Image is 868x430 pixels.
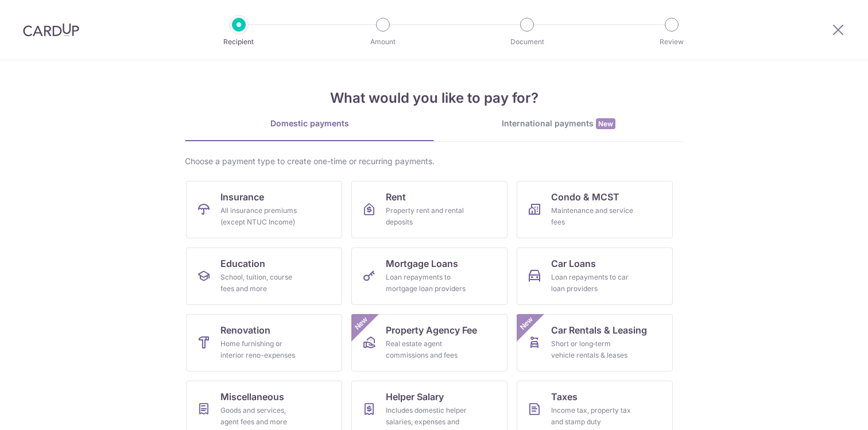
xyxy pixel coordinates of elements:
span: Insurance [220,190,264,204]
a: Car Rentals & LeasingShort or long‑term vehicle rentals & leasesNew [517,314,673,371]
p: Recipient [196,36,281,48]
span: New [517,314,536,333]
a: RenovationHome furnishing or interior reno-expenses [186,314,342,371]
a: Property Agency FeeReal estate agent commissions and feesNew [351,314,507,371]
div: Domestic payments [185,118,434,129]
div: Short or long‑term vehicle rentals & leases [551,338,634,361]
span: New [352,314,371,333]
span: Education [220,257,265,270]
span: Renovation [220,323,270,337]
div: All insurance premiums (except NTUC Income) [220,205,303,228]
a: InsuranceAll insurance premiums (except NTUC Income) [186,181,342,238]
a: Condo & MCSTMaintenance and service fees [517,181,673,238]
div: Choose a payment type to create one-time or recurring payments. [185,156,683,167]
p: Document [485,36,569,48]
div: Maintenance and service fees [551,205,634,228]
div: School, tuition, course fees and more [220,272,303,295]
div: Real estate agent commissions and fees [386,338,468,361]
div: Loan repayments to mortgage loan providers [386,272,468,295]
span: Property Agency Fee [386,323,477,337]
a: Mortgage LoansLoan repayments to mortgage loan providers [351,247,507,305]
span: Mortgage Loans [386,257,458,270]
p: Amount [340,36,425,48]
a: EducationSchool, tuition, course fees and more [186,247,342,305]
span: Miscellaneous [220,390,284,404]
span: Car Rentals & Leasing [551,323,647,337]
div: Loan repayments to car loan providers [551,272,634,295]
div: Property rent and rental deposits [386,205,468,228]
span: Rent [386,190,406,204]
span: New [596,118,615,129]
h4: What would you like to pay for? [185,88,683,109]
div: International payments [434,118,683,130]
span: Helper Salary [386,390,444,404]
img: CardUp [23,23,79,37]
span: Car Loans [551,257,596,270]
div: Goods and services, agent fees and more [220,405,303,428]
span: Taxes [551,390,578,404]
a: RentProperty rent and rental deposits [351,181,507,238]
span: Condo & MCST [551,190,619,204]
div: Income tax, property tax and stamp duty [551,405,634,428]
iframe: Opens a widget where you can find more information [794,396,857,424]
p: Review [629,36,714,48]
div: Home furnishing or interior reno-expenses [220,338,303,361]
a: Car LoansLoan repayments to car loan providers [517,247,673,305]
